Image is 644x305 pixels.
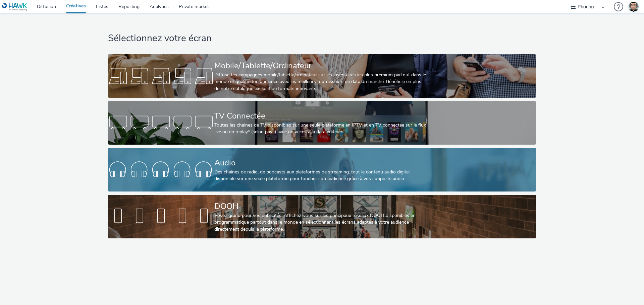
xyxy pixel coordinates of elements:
[598,1,610,12] a: Hawk Academy
[2,3,28,11] img: undefined Logo
[108,54,536,98] a: Mobile/Tablette/OrdinateurDiffuse tes campagnes mobile/tablette/ordinateur sur les inventaires le...
[214,157,427,169] div: Audio
[598,1,608,12] img: Hawk Academy
[214,122,427,136] div: Toutes les chaines de TV disponibles sur une seule plateforme en IPTV et en TV connectée sur le f...
[214,60,427,72] div: Mobile/Tablette/Ordinateur
[214,201,427,212] div: DOOH
[108,101,536,145] a: TV ConnectéeToutes les chaines de TV disponibles sur une seule plateforme en IPTV et en TV connec...
[214,169,427,182] div: Des chaînes de radio, de podcasts aux plateformes de streaming: tout le contenu audio digital dis...
[108,148,536,192] a: AudioDes chaînes de radio, de podcasts aux plateformes de streaming: tout le contenu audio digita...
[629,2,639,12] img: Thibaut CAVET
[108,32,536,45] h1: Sélectionnez votre écran
[214,212,427,233] div: Voyez grand pour vos publicités! Affichez-vous sur les principaux réseaux DOOH disponibles en pro...
[108,195,536,238] a: DOOHVoyez grand pour vos publicités! Affichez-vous sur les principaux réseaux DOOH disponibles en...
[214,72,427,92] div: Diffuse tes campagnes mobile/tablette/ordinateur sur les inventaires les plus premium partout dan...
[214,110,427,122] div: TV Connectée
